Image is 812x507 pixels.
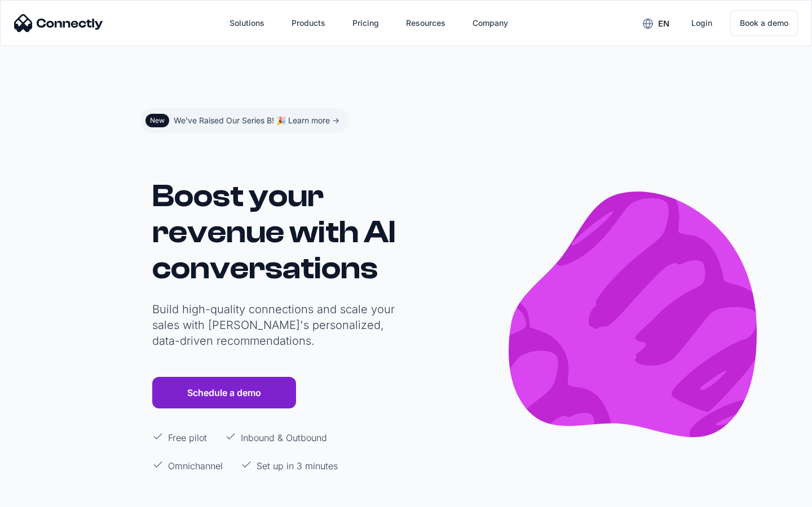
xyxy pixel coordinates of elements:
[682,10,721,37] a: Login
[141,108,348,133] a: NewWe've Raised Our Series B! 🎉 Learn more ->
[152,178,400,286] h1: Boost your revenue with AI conversations
[730,10,798,36] a: Book a demo
[241,431,327,444] p: Inbound & Outbound
[257,459,338,473] p: Set up in 3 minutes
[150,116,165,125] div: New
[168,459,223,473] p: Omnichannel
[691,15,712,31] div: Login
[23,487,68,503] ul: Language list
[168,431,207,444] p: Free pilot
[152,377,296,408] a: Schedule a demo
[406,15,445,31] div: Resources
[352,15,379,31] div: Pricing
[473,15,508,31] div: Company
[343,10,388,37] a: Pricing
[14,14,103,32] img: Connectly Logo
[658,16,669,32] div: en
[230,15,264,31] div: Solutions
[174,113,339,128] div: We've Raised Our Series B! 🎉 Learn more ->
[292,15,325,31] div: Products
[152,301,400,349] p: Build high-quality connections and scale your sales with [PERSON_NAME]'s personalized, data-drive...
[11,486,68,503] aside: Language selected: English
